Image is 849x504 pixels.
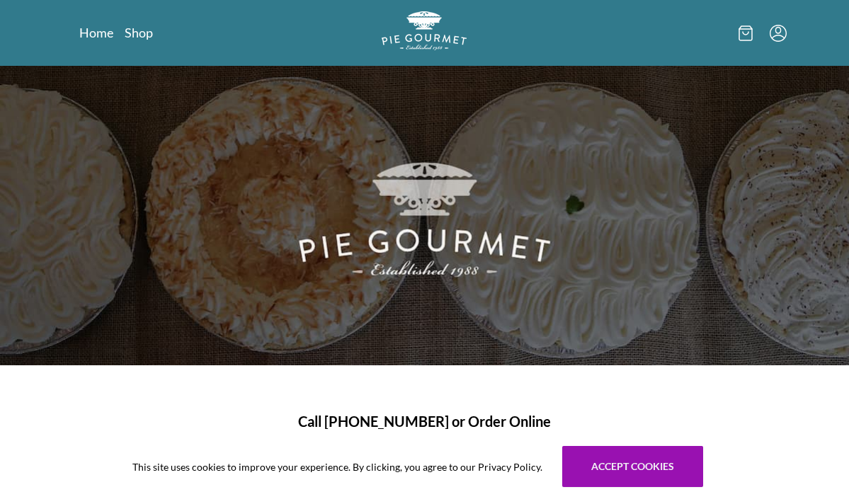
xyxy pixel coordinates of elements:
h1: Call [PHONE_NUMBER] or Order Online [96,411,753,432]
span: This site uses cookies to improve your experience. By clicking, you agree to our Privacy Policy. [132,459,542,474]
img: logo [382,11,467,50]
button: Accept cookies [562,446,703,487]
button: Menu [770,25,787,42]
a: Home [79,24,113,41]
a: Shop [125,24,153,41]
a: Logo [382,11,467,55]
